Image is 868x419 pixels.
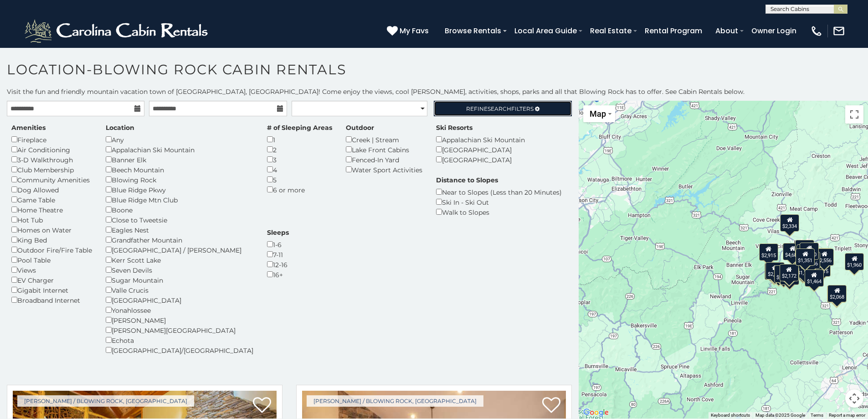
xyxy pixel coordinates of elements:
a: Owner Login [747,23,801,39]
div: Beech Mountain [106,165,253,175]
div: Pool Table [11,255,92,265]
a: [PERSON_NAME] / Blowing Rock, [GEOGRAPHIC_DATA] [307,395,483,407]
div: [PERSON_NAME] [106,315,253,325]
label: Ski Resorts [436,123,473,132]
div: Hot Tub [11,215,92,225]
div: $2,915 [759,243,778,261]
div: $2,068 [828,285,847,302]
div: Any [106,134,253,145]
a: Terms (opens in new tab) [811,413,823,418]
div: Sugar Mountain [106,275,253,285]
div: Eagles Nest [106,225,253,235]
div: Close to Tweetsie [106,215,253,225]
div: Homes on Water [11,225,92,235]
div: Water Sport Activities [346,165,422,175]
div: 1-6 [267,239,289,249]
button: Map camera controls [845,389,863,408]
div: 2 [267,145,332,155]
div: 4 [267,165,332,175]
div: $1,960 [845,253,864,270]
div: Lake Front Cabins [346,145,422,155]
div: Club Membership [11,165,92,175]
div: $1,125 [796,260,815,278]
div: Broadband Internet [11,295,92,305]
div: Fireplace [11,134,92,145]
div: 12-16 [267,259,289,269]
div: Kerr Scott Lake [106,255,253,265]
a: Browse Rentals [440,23,506,39]
label: Sleeps [267,228,289,237]
div: $2,682 [781,267,800,285]
div: Yonahlossee [106,305,253,315]
div: $1,464 [805,269,824,287]
div: $2,948 [765,262,785,279]
div: [GEOGRAPHIC_DATA] [106,295,253,305]
div: $3,315 [812,259,831,276]
label: Distance to Slopes [436,176,498,185]
a: Report a map error [829,413,865,418]
div: Game Table [11,195,92,205]
a: Real Estate [586,23,636,39]
span: Map [590,109,606,119]
div: Grandfather Mountain [106,235,253,245]
label: Outdoor [346,123,374,132]
div: Blue Ridge Mtn Club [106,195,253,205]
div: $1,546 [801,251,821,269]
button: Toggle fullscreen view [845,105,863,124]
a: Add to favorites [253,396,271,415]
label: Location [106,123,134,132]
div: $2,315 [796,240,815,257]
label: # of Sleeping Areas [267,123,332,132]
img: phone-regular-white.png [810,25,823,37]
button: Change map style [583,105,615,122]
img: White-1-2.png [23,17,212,45]
span: My Favs [400,25,429,36]
div: Creek | Stream [346,134,422,145]
div: 3-D Walkthrough [11,155,92,165]
div: Banner Elk [106,155,253,165]
div: 7-11 [267,249,289,259]
div: $1,532 [775,265,794,283]
div: Outdoor Fire/Fire Table [11,245,92,255]
div: Views [11,265,92,275]
div: $2,528 [765,262,784,279]
label: Amenities [11,123,46,132]
span: Map data ©2025 Google [755,413,805,418]
div: Dog Allowed [11,185,92,195]
div: $2,371 [827,285,847,302]
div: Fenced-In Yard [346,155,422,165]
span: Search [488,105,511,112]
div: [GEOGRAPHIC_DATA] / [PERSON_NAME] [106,245,253,255]
div: Air Conditioning [11,145,92,155]
a: My Favs [387,25,431,37]
div: Walk to Slopes [436,207,562,217]
div: Boone [106,205,253,215]
div: 6 or more [267,185,332,195]
div: 3 [267,155,332,165]
div: [GEOGRAPHIC_DATA] [436,155,525,165]
div: Echota [106,335,253,345]
div: $4,687 [783,243,802,260]
div: $2,172 [780,264,799,281]
img: mail-regular-white.png [832,25,845,37]
div: Valle Crucis [106,285,253,295]
a: Open this area in Google Maps (opens a new window) [581,407,611,419]
div: [GEOGRAPHIC_DATA]/[GEOGRAPHIC_DATA] [106,345,253,355]
img: Google [581,407,611,419]
div: $1,851 [813,248,832,265]
a: Rental Program [640,23,707,39]
div: 5 [267,175,332,185]
div: Seven Devils [106,265,253,275]
a: Add to favorites [542,396,560,415]
div: Gigabit Internet [11,285,92,295]
div: Near to Slopes (Less than 20 Minutes) [436,187,562,197]
div: $1,160 [800,243,819,260]
div: Ski In - Ski Out [436,197,562,207]
div: [GEOGRAPHIC_DATA] [436,145,525,155]
div: $2,556 [815,248,834,265]
div: 16+ [267,269,289,279]
div: $1,351 [796,248,815,265]
a: Local Area Guide [510,23,581,39]
button: Keyboard shortcuts [711,412,750,419]
div: Appalachian Ski Mountain [436,134,525,145]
